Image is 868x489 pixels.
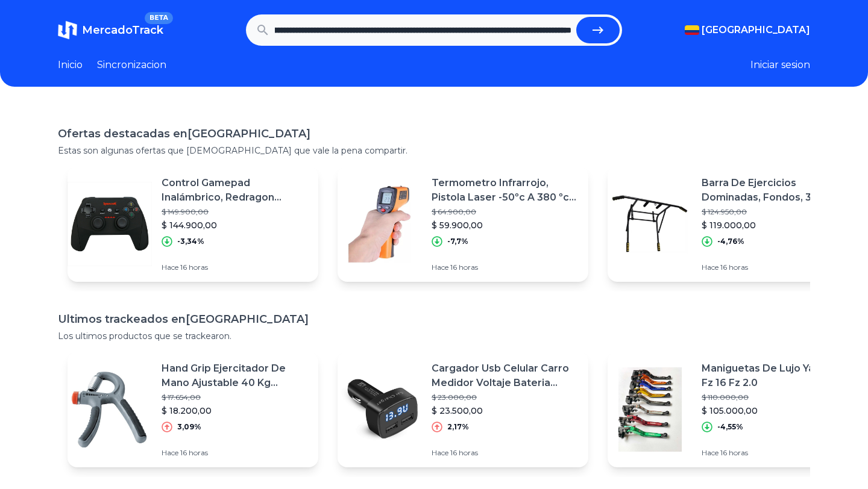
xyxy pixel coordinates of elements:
p: Hace 16 horas [702,448,849,458]
a: Inicio [58,58,83,72]
p: $ 59.900,00 [432,219,579,231]
p: $ 105.000,00 [702,405,849,417]
h1: Ofertas destacadas en [GEOGRAPHIC_DATA] [58,125,810,142]
span: BETA [145,12,173,24]
h1: Ultimos trackeados en [GEOGRAPHIC_DATA] [58,311,810,328]
img: Featured image [608,182,692,266]
p: Hace 16 horas [702,263,849,272]
a: Featured imageControl Gamepad Inalámbrico, Redragon Harrow G808, Pc / Ps3$ 149.900,00$ 144.900,00... [68,166,318,282]
p: Cargador Usb Celular Carro Medidor Voltaje Bateria Vehicular [432,361,579,390]
span: [GEOGRAPHIC_DATA] [702,23,810,37]
a: Featured imageTermometro Infrarrojo, Pistola Laser -50ºc A 380 ºc Digital$ 64.900,00$ 59.900,00-7... [338,166,588,282]
p: $ 64.900,00 [432,207,579,217]
a: Sincronizacion [97,58,166,72]
p: Hace 16 horas [432,263,579,272]
a: MercadoTrackBETA [58,20,163,40]
p: $ 144.900,00 [162,219,309,231]
p: Termometro Infrarrojo, Pistola Laser -50ºc A 380 ºc Digital [432,176,579,205]
p: Maniguetas De Lujo Yamaha Fz 16 Fz 2.0 [702,361,849,390]
p: 3,09% [177,422,201,432]
p: $ 149.900,00 [162,207,309,217]
img: Featured image [68,182,152,266]
p: Los ultimos productos que se trackearon. [58,330,810,342]
p: $ 124.950,00 [702,207,849,217]
p: $ 18.200,00 [162,405,309,417]
p: $ 110.000,00 [702,393,849,402]
img: Featured image [68,367,152,452]
img: Featured image [608,367,692,452]
p: 2,17% [447,422,469,432]
p: $ 17.654,00 [162,393,309,402]
a: Featured imageCargador Usb Celular Carro Medidor Voltaje Bateria Vehicular$ 23.000,00$ 23.500,002... [338,352,588,467]
span: MercadoTrack [82,23,163,37]
img: Featured image [338,182,422,266]
p: $ 23.000,00 [432,393,579,402]
a: Featured imageManiguetas De Lujo Yamaha Fz 16 Fz 2.0$ 110.000,00$ 105.000,00-4,55%Hace 16 horas [608,352,858,467]
p: -4,55% [717,422,743,432]
p: -4,76% [717,237,744,246]
button: [GEOGRAPHIC_DATA] [685,23,810,37]
p: Hand Grip Ejercitador De Mano Ajustable 40 Kg Sportfitness [162,361,309,390]
img: MercadoTrack [58,20,77,40]
a: Featured imageHand Grip Ejercitador De Mano Ajustable 40 Kg Sportfitness$ 17.654,00$ 18.200,003,0... [68,352,318,467]
p: Control Gamepad Inalámbrico, Redragon Harrow G808, Pc / Ps3 [162,176,309,205]
p: Hace 16 horas [162,448,309,458]
p: Barra De Ejercicios Dominadas, Fondos, 3 Años De Garantía [702,176,849,205]
p: -3,34% [177,237,204,246]
p: Hace 16 horas [432,448,579,458]
p: Hace 16 horas [162,263,309,272]
button: Iniciar sesion [750,58,810,72]
p: $ 119.000,00 [702,219,849,231]
p: $ 23.500,00 [432,405,579,417]
a: Featured imageBarra De Ejercicios Dominadas, Fondos, 3 Años De Garantía$ 124.950,00$ 119.000,00-4... [608,166,858,282]
p: -7,7% [447,237,468,246]
img: Colombia [685,25,699,35]
p: Estas son algunas ofertas que [DEMOGRAPHIC_DATA] que vale la pena compartir. [58,145,810,157]
img: Featured image [338,367,422,452]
